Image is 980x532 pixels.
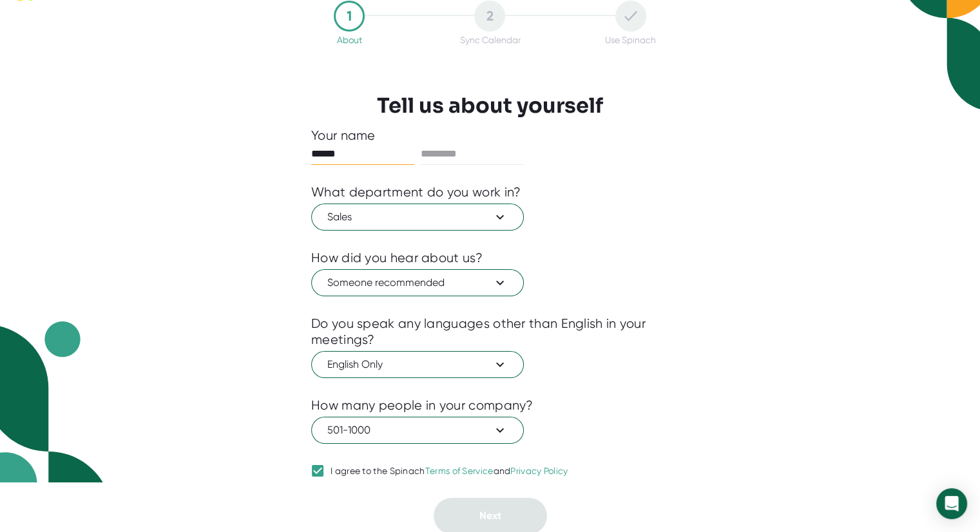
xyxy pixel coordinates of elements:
[311,397,533,413] div: How many people in your company?
[337,35,362,45] div: About
[459,35,520,45] div: Sync Calendar
[936,488,967,519] div: Open Intercom Messenger
[327,423,508,438] span: 501-1000
[479,509,501,522] span: Next
[327,209,508,225] span: Sales
[510,466,568,476] a: Privacy Policy
[311,351,524,378] button: English Only
[311,184,521,200] div: What department do you work in?
[334,1,365,32] div: 1
[311,417,524,444] button: 501-1000
[331,466,568,477] div: I agree to the Spinach and
[327,357,508,372] span: English Only
[311,316,669,348] div: Do you speak any languages other than English in your meetings?
[605,35,656,45] div: Use Spinach
[474,1,505,32] div: 2
[311,250,483,266] div: How did you hear about us?
[311,269,524,296] button: Someone recommended
[311,128,669,144] div: Your name
[377,93,603,118] h3: Tell us about yourself
[327,275,508,290] span: Someone recommended
[425,466,494,476] a: Terms of Service
[311,204,524,231] button: Sales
